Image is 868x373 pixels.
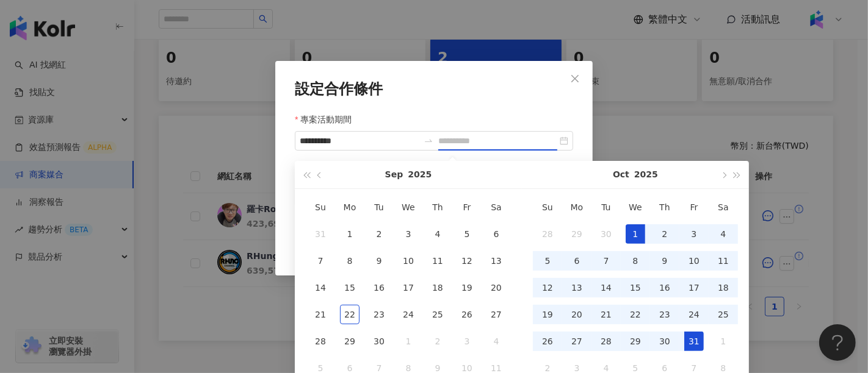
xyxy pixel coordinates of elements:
td: 2025-10-11 [709,247,738,274]
th: Tu [591,194,621,221]
div: 11 [428,251,447,271]
div: 3 [684,224,704,244]
div: 26 [457,305,477,324]
div: 27 [486,305,506,324]
td: 2025-10-01 [621,221,650,247]
td: 2025-09-06 [482,221,511,247]
div: 30 [369,332,389,351]
button: Oct [613,161,629,188]
div: 12 [457,251,477,271]
th: We [621,194,650,221]
div: 17 [684,278,704,297]
td: 2025-10-27 [562,328,591,355]
td: 2025-09-30 [591,221,621,247]
td: 2025-10-21 [591,301,621,328]
div: 28 [596,332,616,351]
button: Close [563,66,587,91]
div: 14 [311,278,330,297]
div: 15 [340,278,360,297]
td: 2025-10-18 [709,274,738,301]
span: to [424,136,433,146]
td: 2025-09-17 [394,274,423,301]
div: 7 [596,251,616,271]
div: 28 [538,224,557,244]
div: 29 [340,332,360,351]
div: 30 [655,332,675,351]
label: 專案活動期間 [295,113,361,126]
div: 27 [567,332,587,351]
td: 2025-10-15 [621,274,650,301]
th: Mo [335,194,364,221]
div: 1 [714,332,733,351]
div: 20 [567,305,587,324]
td: 2025-10-06 [562,247,591,274]
td: 2025-09-29 [562,221,591,247]
td: 2025-10-05 [533,247,562,274]
div: 31 [684,332,704,351]
td: 2025-09-21 [306,301,335,328]
td: 2025-10-28 [591,328,621,355]
td: 2025-10-14 [591,274,621,301]
td: 2025-11-01 [709,328,738,355]
td: 2025-09-18 [423,274,452,301]
td: 2025-09-02 [364,221,394,247]
div: 1 [626,224,645,244]
div: 20 [486,278,506,297]
div: 3 [457,332,477,351]
td: 2025-09-07 [306,247,335,274]
td: 2025-09-12 [452,247,482,274]
div: 21 [311,305,330,324]
th: Fr [452,194,482,221]
td: 2025-10-09 [650,247,679,274]
td: 2025-09-11 [423,247,452,274]
th: Mo [562,194,591,221]
td: 2025-09-14 [306,274,335,301]
div: 8 [340,251,360,271]
div: 設定合作條件 [295,80,573,98]
td: 2025-10-25 [709,301,738,328]
td: 2025-09-29 [335,328,364,355]
td: 2025-10-02 [650,221,679,247]
div: 25 [714,305,733,324]
td: 2025-09-28 [533,221,562,247]
td: 2025-10-23 [650,301,679,328]
div: 29 [626,332,645,351]
div: 28 [311,332,330,351]
div: 6 [486,224,506,244]
td: 2025-10-04 [482,328,511,355]
button: 2025 [408,161,432,188]
div: 31 [311,224,330,244]
td: 2025-09-28 [306,328,335,355]
td: 2025-09-24 [394,301,423,328]
td: 2025-09-10 [394,247,423,274]
td: 2025-10-19 [533,301,562,328]
div: 10 [399,251,418,271]
td: 2025-09-22 [335,301,364,328]
span: close [570,74,580,83]
button: Sep [385,161,403,188]
div: 21 [596,305,616,324]
div: 11 [714,251,733,271]
div: 16 [369,278,389,297]
td: 2025-09-03 [394,221,423,247]
th: Sa [482,194,511,221]
th: Th [650,194,679,221]
div: 5 [457,224,477,244]
th: Fr [679,194,709,221]
th: Sa [709,194,738,221]
td: 2025-09-09 [364,247,394,274]
div: 26 [538,332,557,351]
td: 2025-10-17 [679,274,709,301]
div: 22 [340,305,360,324]
div: 5 [538,251,557,271]
div: 1 [399,332,418,351]
div: 18 [428,278,447,297]
div: 7 [311,251,330,271]
td: 2025-10-01 [394,328,423,355]
div: 4 [428,224,447,244]
div: 30 [596,224,616,244]
div: 13 [567,278,587,297]
td: 2025-10-03 [679,221,709,247]
div: 16 [655,278,675,297]
div: 9 [369,251,389,271]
